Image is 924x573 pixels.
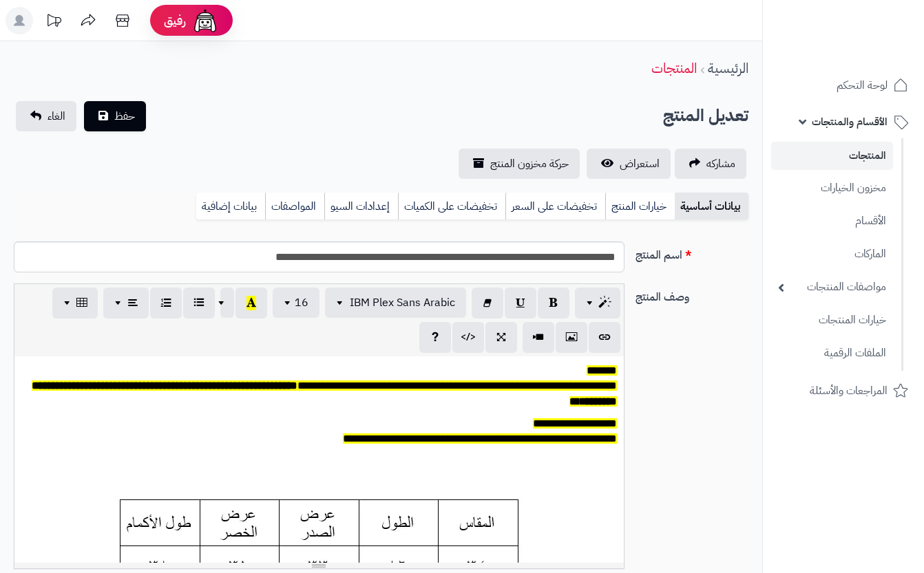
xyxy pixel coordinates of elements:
a: لوحة التحكم [771,69,916,102]
span: حفظ [114,108,135,125]
a: إعدادات السيو [324,193,398,220]
a: تخفيضات على السعر [505,193,605,220]
span: استعراض [620,155,660,172]
a: مخزون الخيارات [771,173,893,203]
a: المنتجات [771,142,893,170]
button: IBM Plex Sans Arabic [325,288,466,318]
span: حركة مخزون المنتج [490,155,569,172]
label: وصف المنتج [630,283,755,305]
a: المراجعات والأسئلة [771,374,916,407]
a: تحديثات المنصة [36,7,71,38]
a: بيانات إضافية [196,193,265,220]
a: تخفيضات على الكميات [398,193,505,220]
span: لوحة التحكم [837,76,888,95]
span: مشاركه [706,155,735,172]
span: IBM Plex Sans Arabic [350,294,455,311]
a: مواصفات المنتجات [771,272,893,302]
h2: تعديل المنتج [663,102,748,130]
a: الغاء [16,101,76,131]
span: الأقسام والمنتجات [812,112,888,131]
button: 16 [273,288,319,318]
a: بيانات أساسية [675,193,748,220]
a: الماركات [771,239,893,269]
a: خيارات المنتجات [771,305,893,335]
span: رفيق [164,12,186,29]
span: الغاء [48,108,65,125]
label: اسم المنتج [630,241,755,263]
a: الملفات الرقمية [771,338,893,368]
a: خيارات المنتج [605,193,675,220]
span: المراجعات والأسئلة [810,381,888,400]
a: المنتجات [651,58,697,78]
a: الأقسام [771,206,893,236]
span: 16 [295,294,308,311]
a: المواصفات [265,193,324,220]
a: الرئيسية [708,58,748,78]
a: حركة مخزون المنتج [459,149,580,179]
a: مشاركه [675,149,746,179]
a: استعراض [587,149,671,179]
img: ai-face.png [191,7,219,34]
button: حفظ [84,101,146,131]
